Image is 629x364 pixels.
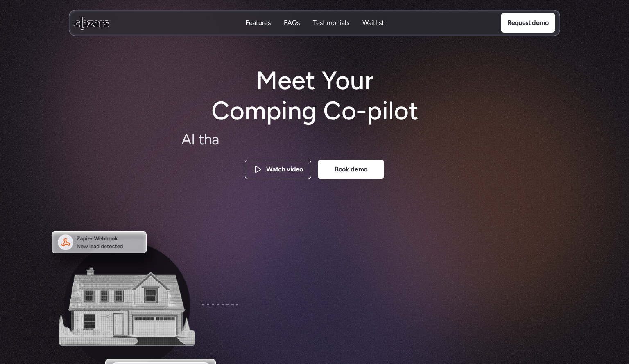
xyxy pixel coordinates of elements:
p: FAQs [284,27,300,36]
span: a [212,130,219,150]
p: Watch video [266,164,303,175]
span: e [384,134,391,154]
span: m [228,130,240,150]
p: FAQs [284,18,300,27]
span: e [254,130,262,150]
span: u [337,134,345,154]
p: Waitlist [362,18,384,27]
p: Features [245,18,271,27]
span: k [248,130,254,150]
a: Request demo [501,13,555,33]
span: o [280,133,288,153]
p: Waitlist [362,27,384,36]
span: a [240,130,247,150]
span: r [410,134,415,154]
span: f [332,134,337,154]
span: a [357,134,364,154]
span: s [262,130,269,150]
span: m [288,134,301,154]
span: s [438,134,445,154]
p: Features [245,27,271,36]
span: t [199,130,204,150]
p: Testimonials [313,27,349,36]
span: n [345,134,353,154]
p: Book demo [335,164,367,175]
p: Request demo [507,18,549,28]
span: i [309,134,312,154]
span: l [421,134,423,154]
span: t [415,134,420,154]
span: h [204,130,212,150]
span: o [402,134,410,154]
span: s [431,134,438,154]
a: FeaturesFeatures [245,18,271,28]
a: TestimonialsTestimonials [313,18,349,28]
a: WaitlistWaitlist [362,18,384,28]
span: f [397,134,402,154]
span: I [191,130,195,150]
span: e [423,134,431,154]
span: p [301,134,309,154]
span: g [320,134,328,154]
span: n [312,134,320,154]
span: A [181,130,191,150]
h1: Meet Your Comping Co-pilot [204,65,426,126]
span: f [391,134,396,154]
a: Book demo [318,160,384,179]
span: t [219,130,224,150]
span: d [372,134,380,154]
span: n [364,134,371,154]
a: FAQsFAQs [284,18,300,28]
span: c [273,131,280,151]
span: . [445,134,447,154]
p: Testimonials [313,18,349,27]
